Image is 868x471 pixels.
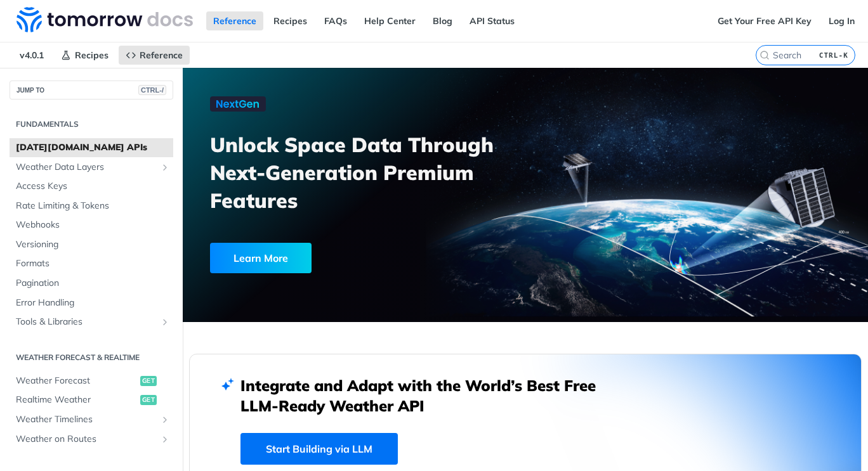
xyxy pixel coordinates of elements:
button: Show subpages for Tools & Libraries [160,317,170,327]
span: Weather Forecast [16,375,137,387]
h2: Weather Forecast & realtime [10,352,173,363]
span: Weather Timelines [16,413,157,426]
a: Pagination [10,274,173,293]
span: Access Keys [16,180,170,193]
img: NextGen [210,96,266,112]
a: Get Your Free API Key [711,11,819,30]
span: Weather on Routes [16,433,157,446]
span: Reference [140,49,183,61]
span: Weather Data Layers [16,161,157,174]
a: FAQs [317,11,354,30]
a: Rate Limiting & Tokens [10,197,173,216]
button: JUMP TOCTRL-/ [10,81,173,100]
a: Error Handling [10,294,173,313]
a: Weather Forecastget [10,371,173,390]
span: Rate Limiting & Tokens [16,200,170,212]
button: Show subpages for Weather Timelines [160,415,170,425]
h2: Integrate and Adapt with the World’s Best Free LLM-Ready Weather API [240,375,615,416]
svg: Search [760,50,770,60]
span: v4.0.1 [13,46,51,65]
a: Weather TimelinesShow subpages for Weather Timelines [10,410,173,429]
h3: Unlock Space Data Through Next-Generation Premium Features [210,131,539,214]
a: Help Center [357,11,423,30]
span: Formats [16,257,170,270]
span: Error Handling [16,297,170,309]
a: [DATE][DOMAIN_NAME] APIs [10,138,173,157]
a: Realtime Weatherget [10,390,173,410]
a: Formats [10,254,173,273]
a: Start Building via LLM [240,433,398,465]
span: Tools & Libraries [16,316,157,328]
a: Access Keys [10,177,173,196]
span: get [140,376,157,386]
a: Weather Data LayersShow subpages for Weather Data Layers [10,158,173,177]
a: Reference [119,46,190,65]
span: get [140,395,157,405]
a: Weather on RoutesShow subpages for Weather on Routes [10,430,173,449]
kbd: CTRL-K [816,49,852,61]
a: Versioning [10,235,173,254]
h2: Fundamentals [10,119,173,130]
img: Tomorrow.io Weather API Docs [16,7,193,32]
a: Recipes [266,11,314,30]
a: Blog [426,11,459,30]
span: [DATE][DOMAIN_NAME] APIs [16,141,170,154]
button: Show subpages for Weather on Routes [160,434,170,444]
span: Webhooks [16,219,170,231]
a: Webhooks [10,216,173,235]
a: Reference [206,11,263,30]
span: Realtime Weather [16,394,137,406]
a: Recipes [54,46,115,65]
span: Recipes [75,49,109,61]
a: Tools & LibrariesShow subpages for Tools & Libraries [10,313,173,332]
div: Learn More [210,243,312,273]
span: Versioning [16,238,170,251]
a: API Status [463,11,522,30]
span: CTRL-/ [138,85,166,95]
a: Log In [822,11,862,30]
button: Show subpages for Weather Data Layers [160,162,170,172]
a: Learn More [210,243,473,273]
span: Pagination [16,277,170,290]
